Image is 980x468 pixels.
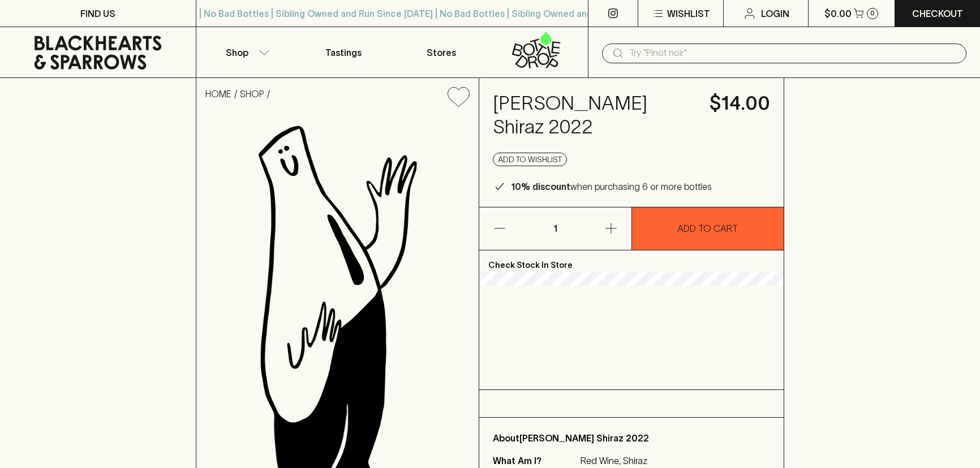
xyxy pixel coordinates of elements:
[392,27,490,77] a: Stores
[710,92,770,115] h4: $14.00
[667,7,710,20] p: Wishlist
[493,431,770,445] p: About [PERSON_NAME] Shiraz 2022
[493,92,695,139] h4: [PERSON_NAME] Shiraz 2022
[677,222,738,235] p: ADD TO CART
[493,153,567,166] button: Add to wishlist
[479,250,783,272] p: Check Stock In Store
[581,454,756,467] p: Red Wine, Shiraz
[761,7,789,20] p: Login
[80,7,115,20] p: FIND US
[294,27,392,77] a: Tastings
[205,89,231,99] a: HOME
[240,89,264,99] a: SHOP
[511,180,712,193] p: when purchasing 6 or more bottles
[196,27,294,77] button: Shop
[629,44,957,62] input: Try "Pinot noir"
[493,454,578,467] p: What Am I?
[226,46,248,59] p: Shop
[427,46,456,59] p: Stores
[632,207,784,250] button: ADD TO CART
[870,10,875,16] p: 0
[912,7,963,20] p: Checkout
[443,83,474,111] button: Add to wishlist
[325,46,362,59] p: Tastings
[542,207,569,250] p: 1
[511,181,570,192] b: 10% discount
[824,7,852,20] p: $0.00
